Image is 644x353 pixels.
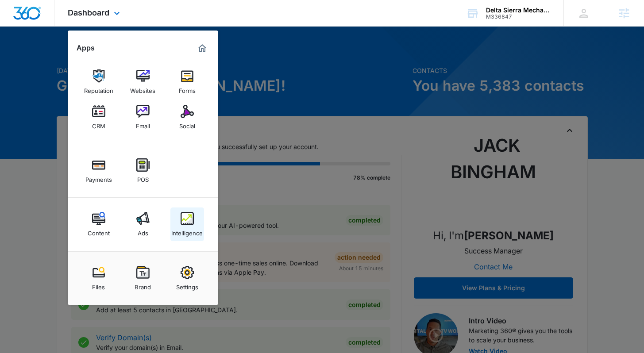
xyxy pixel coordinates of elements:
[82,154,116,188] a: Payments
[126,65,160,99] a: Websites
[170,207,204,241] a: Intelligence
[82,207,116,241] a: Content
[486,7,551,14] div: account name
[126,100,160,134] a: Email
[137,172,149,183] div: POS
[486,14,551,20] div: account id
[68,8,109,17] span: Dashboard
[130,83,155,94] div: Websites
[88,225,110,237] div: Content
[170,65,204,99] a: Forms
[170,100,204,134] a: Social
[82,65,116,99] a: Reputation
[136,118,150,130] div: Email
[126,207,160,241] a: Ads
[138,225,148,237] div: Ads
[195,41,209,55] a: Marketing 360® Dashboard
[92,118,105,130] div: CRM
[85,172,112,183] div: Payments
[176,279,198,291] div: Settings
[84,83,113,94] div: Reputation
[179,83,196,94] div: Forms
[92,279,105,291] div: Files
[82,100,116,134] a: CRM
[77,44,95,52] h2: Apps
[170,261,204,295] a: Settings
[135,279,151,291] div: Brand
[171,225,203,237] div: Intelligence
[82,261,116,295] a: Files
[126,261,160,295] a: Brand
[126,154,160,188] a: POS
[179,118,195,130] div: Social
